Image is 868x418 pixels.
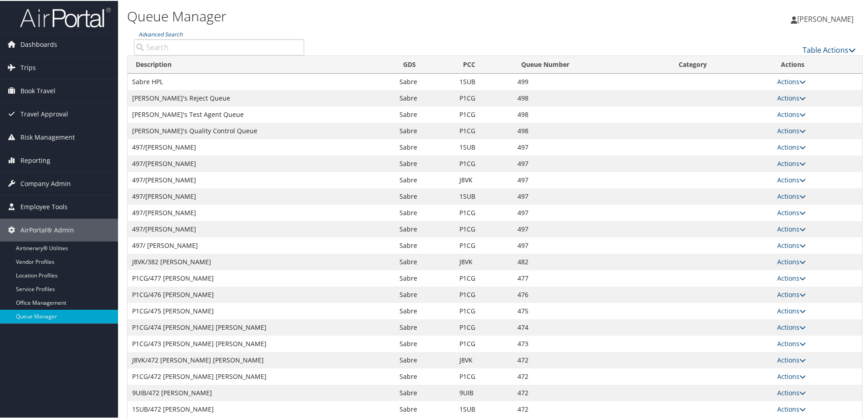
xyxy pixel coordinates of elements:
td: 497 [513,237,671,253]
td: Sabre [395,138,455,155]
td: Sabre [395,318,455,335]
a: Actions [777,191,806,200]
td: J8VK/382 [PERSON_NAME] [128,253,395,269]
h1: Queue Manager [127,6,617,25]
td: 472 [513,368,671,384]
td: P1CG [455,106,513,122]
td: P1CG [455,368,513,384]
td: J8VK [455,171,513,187]
td: 1SUB [455,400,513,417]
td: Sabre [395,187,455,204]
td: 497/ [PERSON_NAME] [128,237,395,253]
a: Actions [777,388,806,396]
td: P1CG/476 [PERSON_NAME] [128,286,395,302]
th: Category: activate to sort column ascending [671,55,773,73]
td: P1CG [455,89,513,106]
td: Sabre [395,89,455,106]
span: Company Admin [20,171,71,194]
a: Actions [777,207,806,216]
a: Actions [777,93,806,101]
th: Actions [773,55,862,73]
td: 477 [513,269,671,286]
td: 497/[PERSON_NAME] [128,220,395,237]
td: 499 [513,73,671,89]
img: airportal-logo.png [20,6,111,27]
td: J8VK [455,253,513,269]
td: Sabre [395,400,455,417]
td: P1CG [455,237,513,253]
td: 497/[PERSON_NAME] [128,204,395,220]
td: 1SUB/472 [PERSON_NAME] [128,400,395,417]
td: P1CG/475 [PERSON_NAME] [128,302,395,318]
td: 497/[PERSON_NAME] [128,155,395,171]
a: Actions [777,322,806,331]
span: AirPortal® Admin [20,218,74,241]
td: 1SUB [455,73,513,89]
td: 497 [513,187,671,204]
td: 497/[PERSON_NAME] [128,171,395,187]
td: 497 [513,138,671,155]
td: 497 [513,220,671,237]
a: Actions [777,306,806,314]
span: Risk Management [20,125,75,148]
a: Actions [777,289,806,298]
span: Trips [20,55,36,78]
td: 473 [513,335,671,351]
a: Actions [777,175,806,183]
td: Sabre [395,73,455,89]
td: 497/[PERSON_NAME] [128,138,395,155]
td: P1CG/472 [PERSON_NAME] [PERSON_NAME] [128,368,395,384]
td: 9UIB [455,384,513,400]
td: P1CG [455,302,513,318]
a: Actions [777,240,806,249]
a: Actions [777,224,806,232]
a: Actions [777,109,806,118]
td: Sabre [395,302,455,318]
td: P1CG [455,269,513,286]
a: Advanced Search [138,30,182,37]
td: 472 [513,351,671,368]
td: 498 [513,122,671,138]
a: Actions [777,126,806,134]
td: J8VK/472 [PERSON_NAME] [PERSON_NAME] [128,351,395,368]
a: Actions [777,371,806,380]
a: Actions [777,257,806,265]
td: 1SUB [455,187,513,204]
td: 9UIB/472 [PERSON_NAME] [128,384,395,400]
td: P1CG [455,155,513,171]
td: Sabre [395,204,455,220]
td: 474 [513,318,671,335]
td: Sabre [395,106,455,122]
td: 475 [513,302,671,318]
td: Sabre [395,155,455,171]
td: Sabre [395,351,455,368]
input: Advanced Search [134,38,304,55]
td: Sabre [395,237,455,253]
td: [PERSON_NAME]'s Reject Queue [128,89,395,106]
a: Actions [777,355,806,363]
a: Table Actions [803,44,856,54]
a: [PERSON_NAME] [791,5,863,32]
td: Sabre [395,269,455,286]
td: 472 [513,384,671,400]
a: Actions [777,338,806,347]
span: Book Travel [20,79,55,101]
td: 497 [513,204,671,220]
span: [PERSON_NAME] [797,13,853,23]
td: 472 [513,400,671,417]
th: Queue Number: activate to sort column ascending [513,55,671,73]
td: Sabre HPL [128,73,395,89]
td: Sabre [395,286,455,302]
td: [PERSON_NAME]'s Test Agent Queue [128,106,395,122]
td: Sabre [395,384,455,400]
span: Reporting [20,148,50,171]
td: P1CG [455,204,513,220]
td: P1CG [455,220,513,237]
th: Description: activate to sort column ascending [128,55,395,73]
td: P1CG [455,318,513,335]
a: Actions [777,158,806,167]
a: Actions [777,404,806,413]
span: Dashboards [20,32,57,55]
td: Sabre [395,171,455,187]
td: P1CG [455,335,513,351]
